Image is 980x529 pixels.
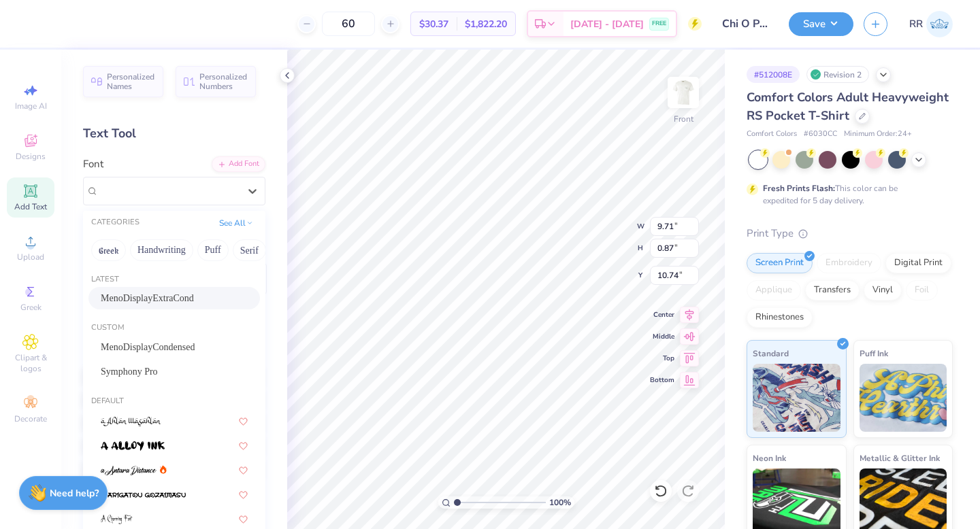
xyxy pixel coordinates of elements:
div: Latest [83,274,265,286]
div: Rhinestones [747,307,813,328]
div: Front [674,113,693,125]
span: 100 % [549,496,571,509]
div: Applique [747,280,801,301]
span: FREE [652,19,666,29]
button: Greek [91,239,126,261]
input: – – [322,12,375,36]
div: Text Tool [83,124,265,143]
span: Puff Ink [860,346,888,360]
div: This color can be expedited for 5 day delivery. [763,182,930,207]
span: Upload [17,252,44,262]
button: Handwriting [130,239,193,261]
div: Default [83,396,265,407]
span: Middle [650,332,674,341]
div: Vinyl [864,280,902,301]
div: Print Type [747,226,953,241]
span: Add Text [14,201,47,212]
div: Add Font [212,156,265,172]
div: Transfers [805,280,860,301]
span: Comfort Colors [747,129,797,140]
span: Top [650,354,674,363]
div: CATEGORIES [91,217,140,228]
input: Untitled Design [712,10,779,37]
img: Puff Ink [860,364,947,432]
strong: Fresh Prints Flash: [763,183,835,194]
span: Image AI [15,101,47,112]
div: Custom [83,322,265,334]
span: # 6030CC [804,129,837,140]
span: Standard [753,346,789,360]
span: Personalized Numbers [199,72,248,91]
button: See All [215,216,257,230]
span: Bottom [650,375,674,385]
span: MenoDisplayCondensed [101,340,195,354]
div: Digital Print [885,253,951,273]
span: $1,822.20 [465,17,507,31]
span: MenoDisplayExtraCond [101,291,194,305]
img: A Charming Font [101,515,133,524]
div: Embroidery [817,253,881,273]
img: a Arigatou Gozaimasu [101,490,186,500]
div: Foil [906,280,938,301]
span: [DATE] - [DATE] [570,17,644,31]
span: Greek [20,302,42,313]
span: Neon Ink [753,451,786,465]
span: Decorate [14,413,47,424]
span: Personalized Names [107,72,155,91]
button: Puff [197,239,229,261]
img: a Alloy Ink [101,441,165,451]
strong: Need help? [50,487,99,500]
span: $30.37 [419,17,448,31]
span: Metallic & Glitter Ink [860,451,940,465]
span: Clipart & logos [7,352,54,374]
img: Standard [753,364,840,432]
span: Designs [16,151,46,162]
button: Serif [233,239,266,261]
span: Center [650,310,674,320]
span: Symphony Pro [101,364,158,379]
span: Minimum Order: 24 + [844,129,912,140]
label: Font [83,156,103,172]
img: a Antara Distance [101,466,157,475]
img: a Ahlan Wasahlan [101,417,161,426]
img: Front [670,79,697,106]
div: Screen Print [747,253,813,273]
